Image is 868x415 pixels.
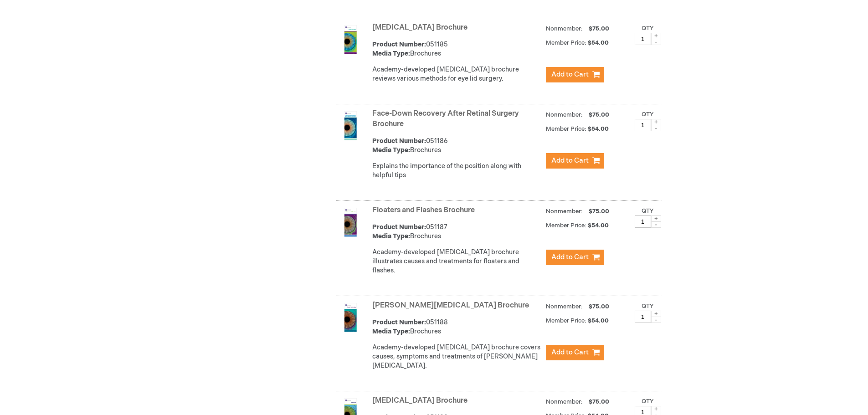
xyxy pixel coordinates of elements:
img: Eyelid Surgery Brochure [336,25,365,54]
span: $75.00 [587,303,611,310]
strong: Member Price: [546,317,586,324]
div: Explains the importance of the position along with helpful tips [372,162,541,180]
input: Qty [635,119,651,131]
div: 051188 Brochures [372,318,541,336]
button: Add to Cart [546,67,604,82]
button: Add to Cart [546,250,604,265]
label: Qty [642,25,654,32]
label: Qty [642,111,654,118]
span: $54.00 [588,317,610,324]
span: Add to Cart [551,156,589,165]
div: Academy-developed [MEDICAL_DATA] brochure reviews various methods for eye lid surgery. [372,65,541,83]
strong: Media Type: [372,232,410,240]
a: Face-Down Recovery After Retinal Surgery Brochure [372,109,519,128]
div: 051187 Brochures [372,223,541,241]
div: 051185 Brochures [372,40,541,58]
span: $54.00 [588,222,610,229]
span: $75.00 [587,208,611,215]
div: 051186 Brochures [372,137,541,155]
strong: Media Type: [372,328,410,335]
div: Academy-developed [MEDICAL_DATA] brochure covers causes, symptoms and treatments of [PERSON_NAME]... [372,343,541,370]
img: Face-Down Recovery After Retinal Surgery Brochure [336,111,365,140]
strong: Product Number: [372,223,426,231]
strong: Member Price: [546,39,586,46]
strong: Member Price: [546,222,586,229]
span: Add to Cart [551,70,589,79]
strong: Product Number: [372,137,426,145]
span: $54.00 [588,125,610,133]
label: Qty [642,302,654,310]
label: Qty [642,207,654,215]
span: $54.00 [588,39,610,46]
input: Qty [635,311,651,323]
strong: Nonmember: [546,109,583,121]
button: Add to Cart [546,153,604,169]
strong: Product Number: [372,318,426,326]
strong: Media Type: [372,50,410,57]
strong: Member Price: [546,125,586,133]
label: Qty [642,398,654,405]
img: Floaters and Flashes Brochure [336,208,365,237]
button: Add to Cart [546,345,604,360]
img: Fuchs' Dystrophy Brochure [336,303,365,332]
span: $75.00 [587,398,611,405]
strong: Nonmember: [546,206,583,217]
span: Add to Cart [551,253,589,261]
a: [MEDICAL_DATA] Brochure [372,23,467,32]
div: Academy-developed [MEDICAL_DATA] brochure illustrates causes and treatments for floaters and flas... [372,248,541,275]
strong: Nonmember: [546,301,583,313]
a: [MEDICAL_DATA] Brochure [372,396,467,405]
input: Qty [635,215,651,228]
span: $75.00 [587,111,611,118]
a: Floaters and Flashes Brochure [372,206,475,215]
strong: Media Type: [372,146,410,154]
strong: Nonmember: [546,23,583,35]
span: Add to Cart [551,348,589,357]
a: [PERSON_NAME][MEDICAL_DATA] Brochure [372,301,529,310]
strong: Nonmember: [546,396,583,408]
span: $75.00 [587,25,611,32]
input: Qty [635,33,651,45]
strong: Product Number: [372,41,426,48]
